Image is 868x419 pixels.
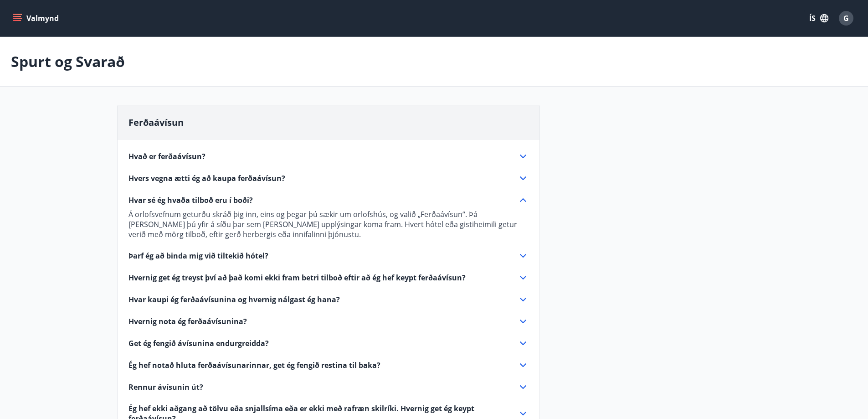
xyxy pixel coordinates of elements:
[128,209,529,239] p: Á orlofsvefnum geturðu skráð þig inn, eins og þegar þú sækir um orlofshús, og valið „Ferðaávísun“...
[128,295,340,305] span: Hvar kaupi ég ferðaávísunina og hvernig nálgast ég hana?
[804,10,833,26] button: ÍS
[128,250,529,261] div: Þarf ég að binda mig við tiltekið hótel?
[11,52,125,72] p: Spurt og Svarað
[128,206,529,239] div: Hvar sé ég hvaða tilboð eru í boði?
[128,338,269,348] span: Get ég fengið ávísunina endurgreidda?
[128,316,529,327] div: Hvernig nota ég ferðaávísunina?
[128,360,380,370] span: Ég hef notað hluta ferðaávísunarinnar, get ég fengið restina til baka?
[843,13,849,23] span: G
[128,273,466,283] span: Hvernig get ég treyst því að það komi ekki fram betri tilboð eftir að ég hef keypt ferðaávísun?
[128,316,247,326] span: Hvernig nota ég ferðaávísunina?
[835,7,857,29] button: G
[128,272,529,283] div: Hvernig get ég treyst því að það komi ekki fram betri tilboð eftir að ég hef keypt ferðaávísun?
[128,195,529,206] div: Hvar sé ég hvaða tilboð eru í boði?
[128,382,203,392] span: Rennur ávísunin út?
[128,151,205,161] span: Hvað er ferðaávísun?
[128,382,529,393] div: Rennur ávísunin út?
[128,116,184,129] span: Ferðaávísun
[128,294,529,305] div: Hvar kaupi ég ferðaávísunina og hvernig nálgast ég hana?
[128,338,529,349] div: Get ég fengið ávísunina endurgreidda?
[128,195,253,205] span: Hvar sé ég hvaða tilboð eru í boði?
[11,10,62,26] button: menu
[128,360,529,371] div: Ég hef notað hluta ferðaávísunarinnar, get ég fengið restina til baka?
[128,251,268,261] span: Þarf ég að binda mig við tiltekið hótel?
[128,151,529,162] div: Hvað er ferðaávísun?
[128,173,285,183] span: Hvers vegna ætti ég að kaupa ferðaávísun?
[128,173,529,184] div: Hvers vegna ætti ég að kaupa ferðaávísun?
